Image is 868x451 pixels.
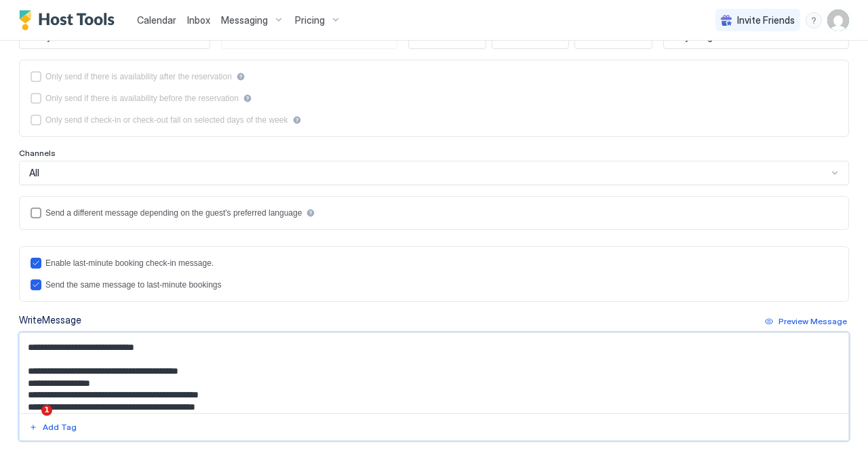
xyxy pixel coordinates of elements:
button: Add Tag [27,419,79,435]
div: Only send if there is availability after the reservation [45,72,232,81]
div: Send a different message depending on the guest's preferred language [45,208,302,218]
div: User profile [827,9,849,31]
button: Preview Message [763,313,849,330]
div: beforeReservation [31,93,837,104]
div: Send the same message to last-minute bookings [45,280,221,290]
span: Invite Friends [737,14,795,26]
a: Inbox [187,13,210,27]
textarea: Input Field [20,333,838,413]
div: isLimited [31,115,837,125]
div: languagesEnabled [31,208,837,218]
iframe: Intercom live chat [14,405,46,437]
div: Only send if there is availability before the reservation [45,94,239,103]
div: Preview Message [778,315,847,328]
div: Only send if check-in or check-out fall on selected days of the week [45,115,288,125]
a: Calendar [137,13,176,27]
span: 1 [41,405,52,416]
span: Inbox [187,14,210,26]
div: menu [806,12,822,28]
div: Write Message [19,313,81,327]
div: Add Tag [43,421,77,433]
span: Messaging [221,14,268,26]
div: Enable last-minute booking check-in message. [45,258,214,268]
div: afterReservation [31,71,837,82]
a: Host Tools Logo [19,10,121,31]
div: lastMinuteMessageIsTheSame [31,279,837,290]
span: All [29,167,39,179]
span: Calendar [137,14,176,26]
span: Pricing [295,14,325,26]
span: Channels [19,148,56,158]
div: lastMinuteMessageEnabled [31,258,837,269]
